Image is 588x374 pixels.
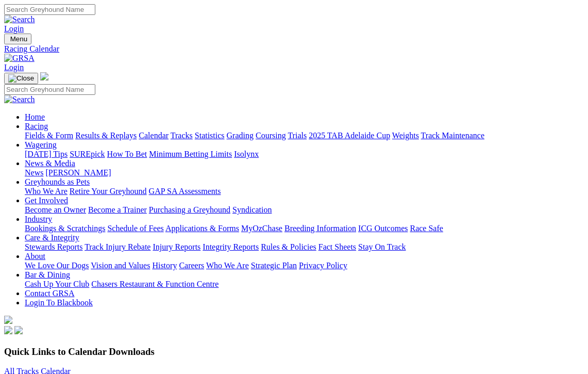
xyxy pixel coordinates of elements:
a: Privacy Policy [299,261,347,270]
a: [DATE] Tips [25,150,68,158]
a: Who We Are [206,261,249,270]
a: About [25,252,45,261]
a: Wagering [25,140,57,149]
a: Chasers Restaurant & Function Centre [91,280,219,288]
a: Statistics [195,131,225,140]
a: Tracks [171,131,193,140]
img: logo-grsa-white.png [4,316,12,324]
div: Get Involved [25,205,584,215]
a: ICG Outcomes [358,224,408,233]
a: Grading [227,131,254,140]
img: GRSA [4,54,35,63]
button: Toggle navigation [4,34,31,44]
a: Login [4,63,24,72]
a: Coursing [256,131,286,140]
div: Wagering [25,150,584,159]
a: GAP SA Assessments [149,187,221,196]
img: Search [4,95,35,104]
a: Racing [25,122,48,131]
a: MyOzChase [241,224,282,233]
a: Race Safe [410,224,443,233]
a: Trials [288,131,307,140]
a: Login [4,24,24,33]
a: Isolynx [234,150,259,158]
a: Vision and Values [91,261,150,270]
img: Search [4,15,35,24]
div: Industry [25,224,584,233]
img: logo-grsa-white.png [40,72,48,80]
div: News & Media [25,168,584,177]
a: [PERSON_NAME] [45,168,111,177]
div: Greyhounds as Pets [25,187,584,196]
a: Schedule of Fees [107,224,163,233]
a: Who We Are [25,187,68,196]
a: History [152,261,177,270]
a: Fields & Form [25,131,73,140]
div: About [25,261,584,270]
a: Stewards Reports [25,242,82,251]
a: Calendar [139,131,169,140]
img: twitter.svg [14,326,23,334]
a: Become an Owner [25,205,86,214]
a: Care & Integrity [25,233,79,242]
a: Bookings & Scratchings [25,224,105,233]
div: Racing [25,131,584,140]
input: Search [4,4,95,15]
div: Care & Integrity [25,242,584,252]
a: Injury Reports [153,242,200,251]
a: How To Bet [107,150,147,158]
a: Industry [25,215,52,223]
a: Integrity Reports [203,242,259,251]
a: Breeding Information [284,224,356,233]
a: Syndication [232,205,272,214]
div: Bar & Dining [25,280,584,289]
h3: Quick Links to Calendar Downloads [4,346,584,357]
button: Toggle navigation [4,73,38,84]
a: Careers [179,261,204,270]
img: Close [8,74,34,83]
a: Bar & Dining [25,270,70,279]
a: Rules & Policies [261,242,316,251]
a: Applications & Forms [165,224,239,233]
a: Results & Replays [75,131,137,140]
a: Weights [392,131,419,140]
a: News & Media [25,159,75,168]
a: SUREpick [70,150,105,158]
a: Purchasing a Greyhound [149,205,230,214]
a: Contact GRSA [25,289,74,298]
a: Become a Trainer [88,205,147,214]
a: News [25,168,43,177]
a: 2025 TAB Adelaide Cup [309,131,390,140]
img: facebook.svg [4,326,12,334]
a: Track Maintenance [421,131,484,140]
a: Strategic Plan [251,261,297,270]
input: Search [4,84,95,95]
a: Login To Blackbook [25,298,93,307]
a: Get Involved [25,196,68,205]
a: Minimum Betting Limits [149,150,232,158]
a: Track Injury Rebate [85,242,150,251]
a: Racing Calendar [4,44,584,54]
a: Stay On Track [358,242,406,251]
a: Greyhounds as Pets [25,177,90,186]
a: Cash Up Your Club [25,280,89,288]
a: Fact Sheets [318,242,356,251]
span: Menu [10,35,27,43]
a: Home [25,112,45,121]
a: Retire Your Greyhound [70,187,147,196]
a: We Love Our Dogs [25,261,89,270]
